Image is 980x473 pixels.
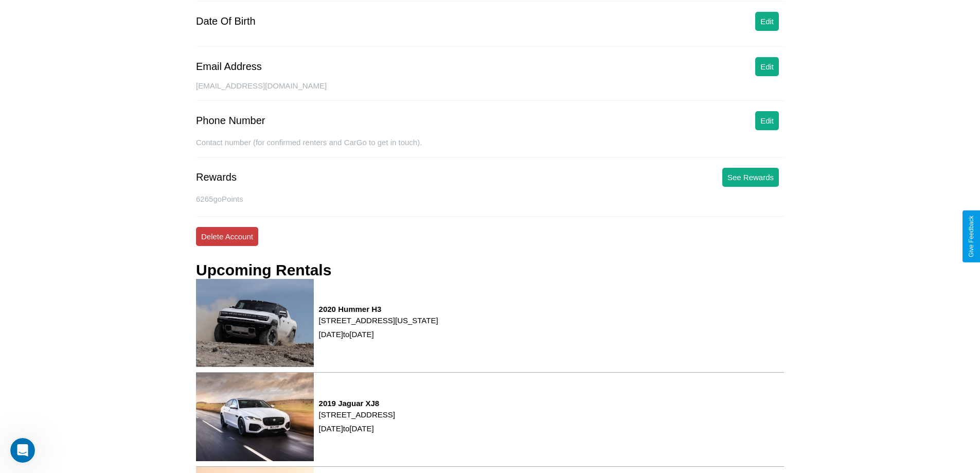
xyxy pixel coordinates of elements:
button: Delete Account [196,227,258,246]
p: 6265 goPoints [196,192,784,206]
img: rental [196,279,314,367]
button: Edit [755,57,779,76]
p: [STREET_ADDRESS] [319,408,395,422]
p: [DATE] to [DATE] [319,327,438,341]
div: [EMAIL_ADDRESS][DOMAIN_NAME] [196,81,784,101]
h3: 2020 Hummer H3 [319,305,438,313]
div: Contact number (for confirmed renters and CarGo to get in touch). [196,138,784,157]
p: [DATE] to [DATE] [319,422,395,435]
div: Email Address [196,61,262,73]
img: rental [196,373,314,461]
div: Date Of Birth [196,15,256,27]
button: See Rewards [722,168,779,187]
h3: Upcoming Rentals [196,261,331,279]
div: Rewards [196,171,237,183]
button: Edit [755,12,779,31]
div: Phone Number [196,115,265,127]
p: [STREET_ADDRESS][US_STATE] [319,313,438,327]
div: Give Feedback [968,216,975,257]
iframe: Intercom live chat [10,438,35,463]
h3: 2019 Jaguar XJ8 [319,399,395,408]
button: Edit [755,111,779,130]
